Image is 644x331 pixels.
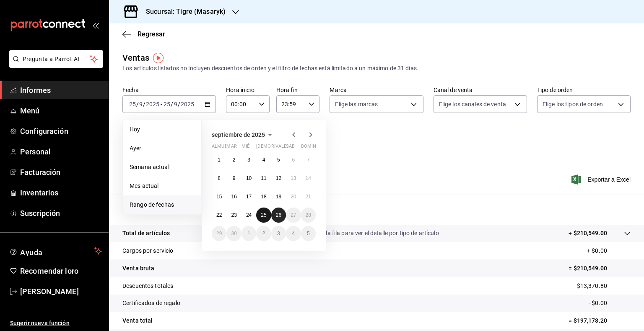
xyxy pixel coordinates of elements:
[307,157,310,163] abbr: 7 de septiembre de 2025
[231,231,236,236] font: 30
[226,226,241,241] button: 30 de septiembre de 2025
[130,201,174,208] font: Rango de fechas
[301,144,321,152] abbr: domingo
[276,194,281,200] abbr: 19 de septiembre de 2025
[286,144,295,149] font: sab
[241,152,256,167] button: 3 de septiembre de 2025
[20,147,51,156] font: Personal
[262,231,265,236] font: 2
[136,101,139,108] font: /
[122,265,154,272] font: Venta bruta
[143,101,145,108] font: /
[276,194,281,200] font: 19
[543,101,603,108] font: Elige los tipos de orden
[292,231,295,236] font: 4
[226,144,236,152] abbr: martes
[20,188,58,197] font: Inventarios
[286,152,301,167] button: 6 de septiembre de 2025
[122,247,174,254] font: Cargos por servicio
[180,101,195,108] input: ----
[307,231,310,236] abbr: 5 de octubre de 2025
[212,226,226,241] button: 29 de septiembre de 2025
[216,212,222,218] font: 22
[153,53,164,63] button: Marcador de información sobre herramientas
[233,157,236,163] abbr: 2 de septiembre de 2025
[261,175,266,181] font: 11
[301,189,316,204] button: 21 de septiembre de 2025
[20,287,79,296] font: [PERSON_NAME]
[231,212,236,218] font: 23
[216,194,222,200] font: 15
[241,208,256,223] button: 24 de septiembre de 2025
[271,144,294,149] font: rivalizar
[292,157,295,163] abbr: 6 de septiembre de 2025
[439,101,506,108] font: Elige los canales de venta
[286,144,295,152] abbr: sábado
[246,212,252,218] font: 24
[301,152,316,167] button: 7 de septiembre de 2025
[218,157,221,163] font: 1
[300,230,439,236] font: Da clic en la fila para ver el detalle por tipo de artículo
[261,194,266,200] font: 18
[291,212,296,218] font: 27
[277,157,280,163] abbr: 5 de septiembre de 2025
[130,164,169,170] font: Semana actual
[307,231,310,236] font: 5
[277,231,280,236] font: 3
[574,282,607,289] font: - $13,370.80
[256,189,271,204] button: 18 de septiembre de 2025
[122,53,149,63] font: Ventas
[20,86,51,95] font: Informes
[256,171,271,186] button: 11 de septiembre de 2025
[292,157,295,163] font: 6
[434,87,473,93] font: Canal de venta
[306,194,311,200] abbr: 21 de septiembre de 2025
[247,231,250,236] abbr: 1 de octubre de 2025
[276,212,281,218] font: 26
[271,208,286,223] button: 26 de septiembre de 2025
[231,231,236,236] abbr: 30 de septiembre de 2025
[247,231,250,236] font: 1
[247,157,250,163] font: 3
[212,144,236,149] font: almuerzo
[20,209,60,218] font: Suscripción
[306,194,311,200] font: 21
[145,101,160,108] input: ----
[246,175,252,181] font: 10
[139,101,143,108] input: --
[226,208,241,223] button: 23 de septiembre de 2025
[212,144,236,152] abbr: lunes
[291,212,296,218] abbr: 27 de septiembre de 2025
[301,144,321,149] font: dominio
[231,212,236,218] abbr: 23 de septiembre de 2025
[246,212,252,218] abbr: 24 de septiembre de 2025
[171,101,173,108] font: /
[6,61,103,69] a: Pregunta a Parrot AI
[277,231,280,236] abbr: 3 de octubre de 2025
[122,65,418,72] font: Los artículos listados no incluyen descuentos de orden y el filtro de fechas está limitado a un m...
[20,248,43,257] font: Ayuda
[246,175,252,181] abbr: 10 de septiembre de 2025
[216,231,222,236] abbr: 29 de septiembre de 2025
[241,171,256,186] button: 10 de septiembre de 2025
[233,175,236,181] abbr: 9 de septiembre de 2025
[262,157,265,163] font: 4
[241,144,249,149] font: mié
[301,226,316,241] button: 5 de octubre de 2025
[212,189,226,204] button: 15 de septiembre de 2025
[262,157,265,163] abbr: 4 de septiembre de 2025
[271,144,294,152] abbr: viernes
[587,176,631,183] font: Exportar a Excel
[301,208,316,223] button: 28 de septiembre de 2025
[20,127,68,136] font: Configuración
[276,212,281,218] abbr: 26 de septiembre de 2025
[231,194,236,200] font: 16
[261,212,266,218] font: 25
[138,30,165,38] font: Regresar
[291,175,296,181] font: 13
[233,175,236,181] font: 9
[130,182,158,189] font: Mes actual
[286,189,301,204] button: 20 de septiembre de 2025
[271,189,286,204] button: 19 de septiembre de 2025
[276,175,281,181] font: 12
